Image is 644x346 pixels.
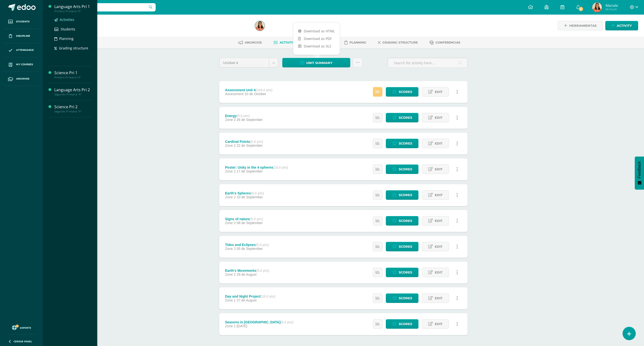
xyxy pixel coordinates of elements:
span: Unidad 4 [223,58,265,67]
span: Soporte [20,326,31,329]
a: Herramientas [558,21,603,30]
span: Scores [399,268,412,277]
a: Activities [54,17,91,22]
a: Scores [386,139,418,148]
strong: (5.0 pts) [250,217,263,221]
div: Poster: Unity in the 4 spheres [225,165,288,169]
a: Conferencias [429,39,460,46]
span: Scores [399,294,412,303]
span: Assessment [225,92,244,96]
a: Download as PDF [293,35,340,42]
a: Science Pri 1Primero Primaria "A" [54,70,91,79]
a: Scores [386,242,418,251]
span: Anuncios [245,41,262,44]
a: Planning [54,36,91,41]
a: Discipline [4,29,39,43]
strong: (5.0 pts) [250,140,263,144]
input: Search a user… [46,3,156,11]
span: Edit [435,319,443,328]
div: Seasons in [GEOGRAPHIC_DATA] [225,320,294,324]
span: Zone 2 [225,169,236,173]
span: 17 de September [237,169,263,173]
span: Zone 1 [225,324,236,328]
a: Download as XLS [293,42,340,50]
span: Edit [435,113,443,122]
a: Scores [386,190,418,200]
span: Zone 2 [225,247,236,251]
span: Edit [435,87,443,96]
strong: (10.0 pts) [260,294,275,298]
span: Scores [399,139,412,148]
a: Scores [386,164,418,174]
span: Scores [399,191,412,200]
div: Primero Primaria "A" [54,9,91,13]
span: Zone 2 [225,118,236,122]
span: Planning [59,36,74,41]
span: Archivos [16,77,29,81]
span: 26 de September [237,118,263,122]
strong: (5.0 pts) [256,269,269,273]
div: Science Pri 1 [54,70,91,76]
span: Zone 2 [225,273,236,276]
a: Activity [605,21,638,30]
div: Segundo Primaria "A" [54,110,91,113]
a: Scores [386,113,418,122]
div: Science Pri 2 [54,104,91,110]
h1: Science Pri 1 [61,20,249,27]
span: Activities [280,41,297,44]
span: Unit summary [306,58,332,67]
span: Edit [435,191,443,200]
span: Students [16,20,29,24]
div: Signs of nature [225,217,263,221]
span: Discipline [16,34,30,38]
span: Zone 2 [225,144,236,147]
div: Earth's Spheres [225,191,264,195]
a: My courses [4,57,39,72]
a: Students [54,26,91,32]
div: Language Arts Pri 2 [54,87,91,93]
span: Mariale [606,3,618,8]
div: Primero Primaria 'A' [61,27,249,31]
span: [DATE] [237,324,247,328]
span: Zone 1 [225,298,236,302]
strong: (100.0 pts) [256,88,272,92]
div: Earth's Movements [225,269,269,273]
strong: (5.0 pts) [256,243,269,247]
span: 27 de August [237,298,256,302]
span: Zone 2 [225,221,236,225]
img: 02cf3c82186e5c509f92851003fa9c4f.png [255,21,265,31]
a: Scores [386,87,418,97]
span: My courses [16,63,33,66]
span: 29 de August [237,273,256,276]
a: Scores [386,268,418,277]
span: Edit [435,242,443,251]
a: Download as HTML [293,27,340,35]
div: Tides and Eclipses [225,243,269,247]
span: Edit [435,294,443,303]
a: Scores [386,319,418,329]
span: Edit [435,165,443,174]
span: Edit [435,216,443,225]
span: Scores [399,319,412,328]
span: Herramientas [569,21,597,30]
strong: (5.0 pts) [251,191,264,195]
strong: (10.0 pts) [273,165,288,169]
span: Feedback [637,161,642,178]
span: Grading structure [382,41,418,44]
img: 02cf3c82186e5c509f92851003fa9c4f.png [592,2,602,12]
span: Planning [350,41,366,44]
span: Scores [399,113,412,122]
a: Planning [344,39,366,46]
a: Language Arts Pri 1Primero Primaria "A" [54,4,91,13]
div: Language Arts Pri 1 [54,4,91,9]
span: Zone 2 [225,195,236,199]
a: Archivos [4,72,39,86]
a: Students [4,15,39,29]
span: Conferencias [436,41,460,44]
a: Scores [386,216,418,226]
span: Cerrar panel [14,340,32,343]
span: 11 [578,6,584,12]
a: Scores [386,293,418,303]
span: 08 de September [237,221,263,225]
span: Activities [60,17,74,22]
